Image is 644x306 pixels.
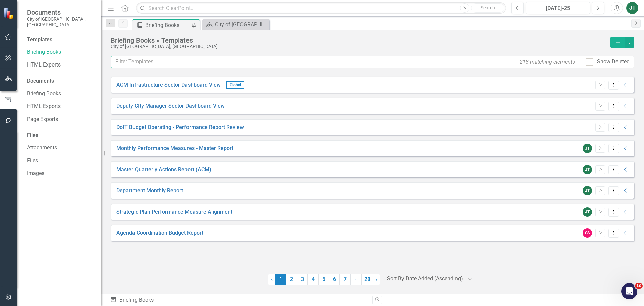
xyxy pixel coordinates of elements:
a: Deputy CIty Manager Sector Dashboard View [116,102,225,110]
div: 218 matching elements [518,56,577,68]
a: Master Quarterly Actions Report (ACM) [116,166,211,174]
div: Briefing Books [110,296,367,304]
a: HTML Exports [27,103,94,111]
a: Briefing Books [27,90,94,98]
button: Search [471,3,504,13]
a: Briefing Books [27,48,94,56]
input: Search ClearPoint... [136,2,506,14]
a: 4 [308,274,318,285]
div: Briefing Books » Templates [111,37,607,44]
a: ACM Infrastructure Sector Dashboard View [116,81,221,89]
div: JT [583,207,592,217]
iframe: Intercom live chat [621,283,637,299]
img: ClearPoint Strategy [3,7,15,20]
input: Filter Templates... [111,56,582,68]
a: 3 [297,274,308,285]
a: Attachments [27,144,94,152]
div: City of [GEOGRAPHIC_DATA], [GEOGRAPHIC_DATA] [111,44,607,49]
div: Templates [27,36,94,44]
a: 28 [361,274,373,285]
span: Global [226,81,244,89]
a: Agenda Coordination Budget Report [116,229,203,237]
div: City of [GEOGRAPHIC_DATA] [215,20,268,29]
a: 7 [340,274,351,285]
div: [DATE]-25 [528,4,588,12]
a: HTML Exports [27,61,94,69]
small: City of [GEOGRAPHIC_DATA], [GEOGRAPHIC_DATA] [27,16,94,28]
button: [DATE]-25 [526,2,590,14]
a: City of [GEOGRAPHIC_DATA] [204,20,268,29]
span: ‹ [271,276,273,282]
span: › [376,276,377,282]
span: Documents [27,8,94,16]
span: Search [481,5,495,10]
div: Documents [27,77,94,85]
a: 2 [286,274,297,285]
div: Files [27,132,94,139]
a: Page Exports [27,116,94,123]
a: 5 [318,274,329,285]
div: CS [583,228,592,238]
div: Show Deleted [597,58,630,66]
button: JT [626,2,638,14]
a: DoIT Budget Operating - Performance Report Review [116,124,244,131]
div: JT [583,165,592,174]
div: JT [583,186,592,195]
div: JT [583,144,592,153]
div: Briefing Books [145,21,190,29]
a: Monthly Performance Measures - Master Report [116,145,233,152]
a: Strategic Plan Performance Measure Alignment [116,208,232,216]
span: 10 [635,283,643,289]
a: Department Monthly Report [116,187,183,195]
span: 1 [275,274,286,285]
a: 6 [329,274,340,285]
a: Files [27,157,94,165]
a: Images [27,170,94,177]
